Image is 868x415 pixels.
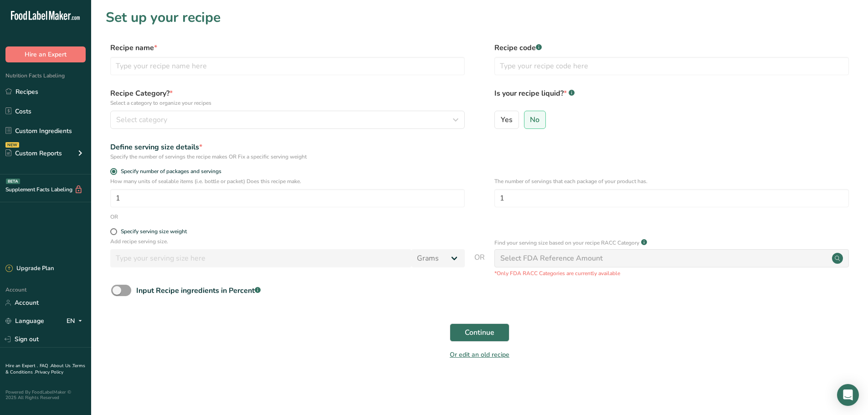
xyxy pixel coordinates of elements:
[494,269,849,277] p: *Only FDA RACC Categories are currently available
[5,363,85,375] a: Terms & Conditions .
[5,142,19,148] div: NEW
[494,239,639,247] p: Find your serving size based on your recipe RACC Category
[450,350,509,359] a: Or edit an old recipe
[110,213,118,221] div: OR
[530,115,539,124] span: No
[136,285,261,296] div: Input Recipe ingredients in Percent
[110,57,465,75] input: Type your recipe name here
[106,7,853,28] h1: Set up your recipe
[117,168,221,175] span: Specify number of packages and servings
[110,111,465,129] button: Select category
[110,142,465,153] div: Define serving size details
[5,313,44,329] a: Language
[5,46,86,62] button: Hire an Expert
[110,99,465,107] p: Select a category to organize your recipes
[494,57,849,75] input: Type your recipe code here
[494,42,849,53] label: Recipe code
[465,327,494,338] span: Continue
[116,114,167,125] span: Select category
[110,153,465,161] div: Specify the number of servings the recipe makes OR Fix a specific serving weight
[6,179,20,184] div: BETA
[110,237,465,246] p: Add recipe serving size.
[5,149,62,158] div: Custom Reports
[494,177,849,185] p: The number of servings that each package of your product has.
[474,252,485,277] span: OR
[40,363,51,369] a: FAQ .
[110,88,465,107] label: Recipe Category?
[450,323,509,342] button: Continue
[5,363,38,369] a: Hire an Expert .
[110,249,411,267] input: Type your serving size here
[837,384,859,406] div: Open Intercom Messenger
[35,369,63,375] a: Privacy Policy
[501,115,513,124] span: Yes
[5,264,54,273] div: Upgrade Plan
[67,316,86,327] div: EN
[110,177,465,185] p: How many units of sealable items (i.e. bottle or packet) Does this recipe make.
[110,42,465,53] label: Recipe name
[5,389,86,400] div: Powered By FoodLabelMaker © 2025 All Rights Reserved
[500,253,603,264] div: Select FDA Reference Amount
[51,363,72,369] a: About Us .
[121,228,187,235] div: Specify serving size weight
[494,88,849,107] label: Is your recipe liquid?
